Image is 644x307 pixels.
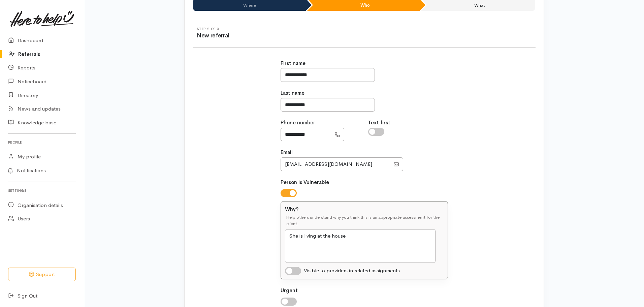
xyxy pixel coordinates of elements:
label: Phone number [281,119,315,127]
label: Text first [368,119,390,127]
div: Help others understand why you think this is an appropriate assessment for the client. [285,214,444,229]
button: Support [8,268,76,281]
h6: Step 2 of 3 [197,27,364,31]
label: First name [281,60,305,67]
h6: Profile [8,138,76,147]
label: Urgent [281,287,298,295]
h6: Settings [8,186,76,195]
div: Visible to providers in related assignments [304,267,400,275]
label: Person is Vulnerable [281,179,329,186]
label: Why? [285,206,298,213]
label: Last name [281,89,304,97]
h3: New referral [197,33,364,39]
label: Email [281,149,293,156]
